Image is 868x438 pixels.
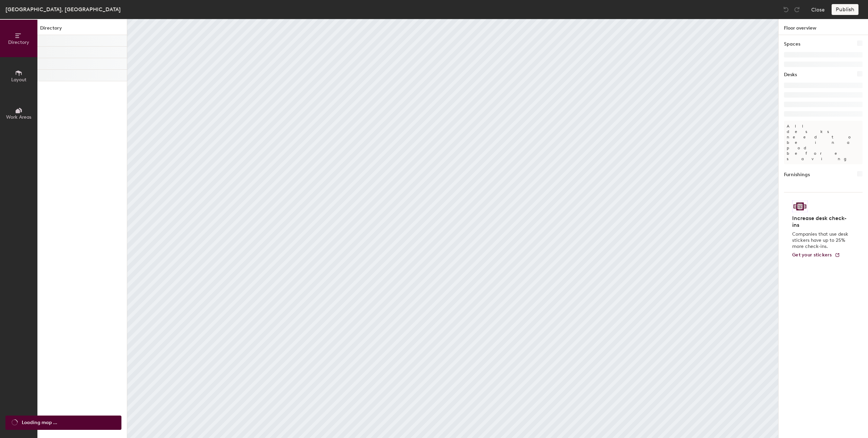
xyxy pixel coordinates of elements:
[11,77,27,83] span: Layout
[784,40,800,48] h1: Spaces
[784,71,797,79] h1: Desks
[792,201,808,212] img: Sticker logo
[779,19,868,35] h1: Floor overview
[5,5,121,14] div: [GEOGRAPHIC_DATA], [GEOGRAPHIC_DATA]
[784,121,863,164] p: All desks need to be in a pod before saving
[792,215,850,229] h4: Increase desk check-ins
[792,252,840,258] a: Get your stickers
[8,39,29,45] span: Directory
[22,419,57,426] span: Loading map ...
[811,4,825,15] button: Close
[792,252,832,258] span: Get your stickers
[37,24,127,35] h1: Directory
[792,231,850,250] p: Companies that use desk stickers have up to 25% more check-ins.
[783,6,789,13] img: Undo
[6,114,31,120] span: Work Areas
[784,171,810,179] h1: Furnishings
[127,19,778,438] canvas: Map
[794,6,800,13] img: Redo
